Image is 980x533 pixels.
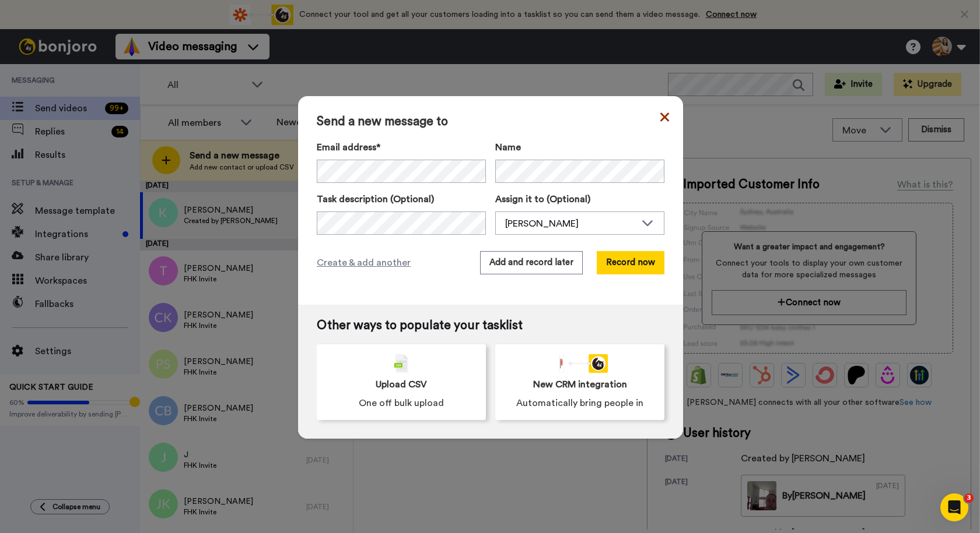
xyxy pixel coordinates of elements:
[964,493,974,503] span: 3
[317,192,486,206] label: Task description (Optional)
[317,115,664,129] span: Send a new message to
[552,354,608,373] div: animation
[495,192,664,206] label: Assign it to (Optional)
[597,251,664,274] button: Record now
[317,140,486,154] label: Email address*
[317,256,411,270] span: Create & add another
[516,396,643,410] span: Automatically bring people in
[940,493,968,521] iframe: Intercom live chat
[495,140,521,154] span: Name
[394,354,408,373] img: csv-grey.png
[376,377,427,391] span: Upload CSV
[505,217,636,231] div: [PERSON_NAME]
[480,251,583,274] button: Add and record later
[533,377,627,391] span: New CRM integration
[317,319,664,333] span: Other ways to populate your tasklist
[359,396,444,410] span: One off bulk upload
